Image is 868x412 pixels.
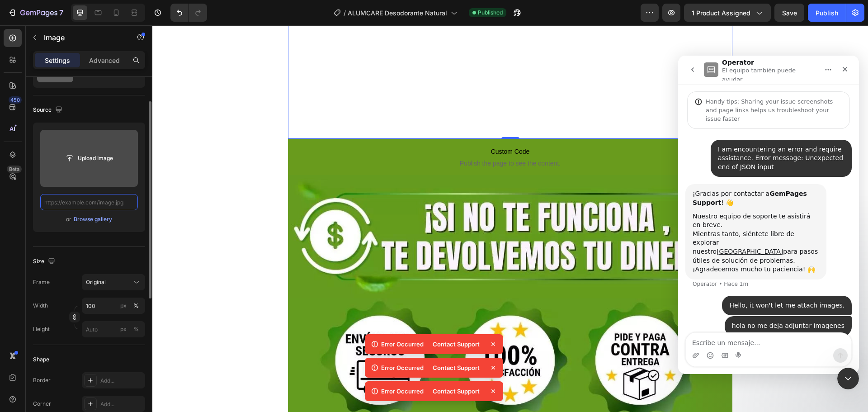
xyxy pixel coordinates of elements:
[66,214,71,225] span: or
[33,376,51,384] div: Border
[9,96,22,104] div: 450
[118,324,129,335] button: %
[7,166,22,173] div: Beta
[152,25,868,412] iframe: Design area
[59,7,63,18] p: 7
[73,215,113,224] button: Browse gallery
[131,300,142,311] button: px
[427,338,485,350] div: Contact Support
[82,274,145,290] button: Original
[82,321,145,337] input: px%
[86,278,106,286] span: Original
[82,298,145,314] input: px%
[100,377,143,385] div: Add...
[344,8,346,18] span: /
[89,56,120,65] p: Advanced
[816,8,838,18] div: Publish
[33,104,64,116] div: Source
[45,56,70,65] p: Settings
[118,300,129,311] button: %
[170,4,207,22] div: Undo/Redo
[33,355,49,364] div: Shape
[4,4,67,22] button: 7
[40,194,138,210] input: https://example.com/image.jpg
[136,273,580,397] img: gempages_522219999520097205-28eb98d7-5360-4526-be5a-748747db4098.webp
[427,385,485,398] div: Contact Support
[678,56,859,374] iframe: Intercom live chat
[100,400,143,408] div: Add...
[158,133,557,142] span: Publish the page to see the content.
[478,9,503,17] span: Published
[782,9,797,17] span: Save
[33,278,50,286] label: Frame
[808,4,846,22] button: Publish
[133,302,139,310] div: %
[120,302,127,310] div: px
[381,340,424,349] p: Error Occurred
[381,387,424,396] p: Error Occurred
[33,256,57,268] div: Size
[44,32,121,43] p: Image
[33,400,51,408] div: Corner
[381,363,424,372] p: Error Occurred
[57,150,121,166] button: Upload Image
[692,8,750,18] span: 1 product assigned
[120,325,127,333] div: px
[33,325,50,333] label: Height
[133,325,139,333] div: %
[33,302,48,310] label: Width
[158,121,557,132] span: Custom Code
[774,4,804,22] button: Save
[684,4,771,22] button: 1 product assigned
[348,8,447,18] span: ALUMCARE Desodorante Natural
[131,324,142,335] button: px
[837,368,859,389] iframe: Intercom live chat
[427,361,485,374] div: Contact Support
[136,150,580,273] img: gempages_522219999520097205-ff3c579a-24ce-41b1-90fb-5b0f6fc8b411.webp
